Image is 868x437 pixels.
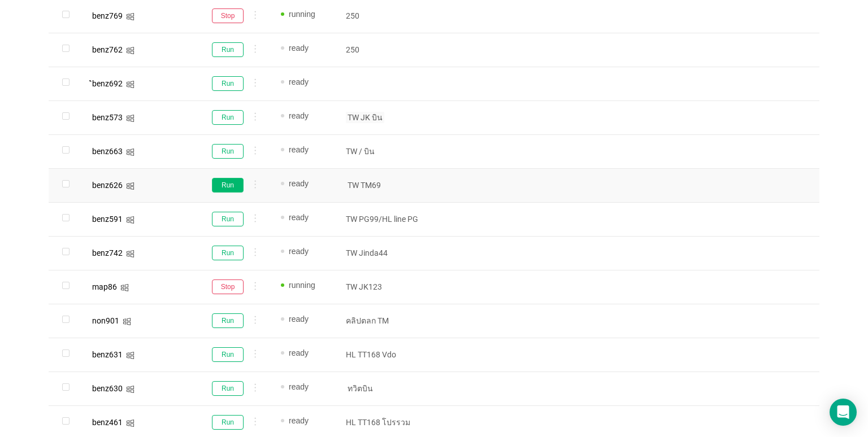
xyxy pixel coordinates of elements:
[92,351,123,359] div: benz631
[126,114,134,123] i: icon: windows
[212,8,244,23] button: Stop
[212,279,244,294] button: Stop
[92,249,123,257] div: benz742
[92,80,123,88] div: ิbenz692
[92,46,123,54] div: benz762
[346,417,428,428] p: HL TT168 โปรรวม
[212,76,244,91] button: Run
[346,383,375,394] span: ทวิตบิน
[120,283,129,292] i: icon: windows
[346,10,428,21] p: 250
[123,317,131,326] i: icon: windows
[289,281,315,290] span: running
[289,10,315,19] span: running
[346,213,428,225] p: TW PG99/HL line PG
[346,146,428,157] p: TW / บิน
[289,111,309,120] span: ready
[92,12,123,20] div: benz769
[92,181,123,189] div: benz626
[212,42,244,57] button: Run
[126,216,134,224] i: icon: windows
[289,382,309,391] span: ready
[289,348,309,357] span: ready
[126,46,134,55] i: icon: windows
[92,113,123,121] div: benz573
[830,399,857,426] div: Open Intercom Messenger
[289,213,309,222] span: ready
[212,246,244,260] button: Run
[212,178,244,193] button: Run
[289,43,309,53] span: ready
[92,147,123,155] div: benz663
[92,283,117,291] div: map86
[212,347,244,362] button: Run
[212,212,244,226] button: Run
[212,381,244,396] button: Run
[92,418,123,426] div: benz461
[92,384,123,392] div: benz630
[346,281,428,292] p: TW JK123
[92,215,123,223] div: benz591
[126,351,134,360] i: icon: windows
[92,317,119,325] div: non901
[126,148,134,156] i: icon: windows
[346,180,383,191] span: TW TM69
[126,419,134,427] i: icon: windows
[212,144,244,159] button: Run
[212,110,244,125] button: Run
[126,80,134,89] i: icon: windows
[289,179,309,188] span: ready
[289,145,309,154] span: ready
[289,416,309,425] span: ready
[346,44,428,55] p: 250
[212,415,244,430] button: Run
[289,247,309,256] span: ready
[126,250,134,258] i: icon: windows
[346,349,428,360] p: HL TT168 Vdo
[346,315,428,326] p: คลิปตลก TM
[126,385,134,394] i: icon: windows
[212,313,244,328] button: Run
[289,77,309,86] span: ready
[126,182,134,190] i: icon: windows
[346,247,428,259] p: TW Jinda44
[289,314,309,324] span: ready
[346,112,384,123] span: TW JK บิน
[126,12,134,21] i: icon: windows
